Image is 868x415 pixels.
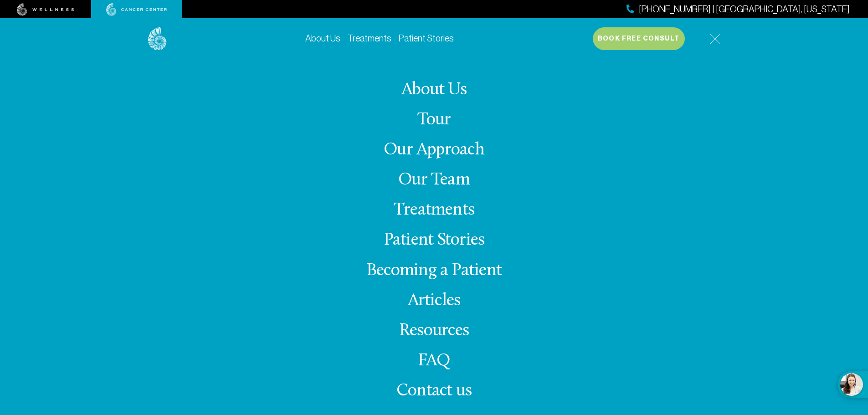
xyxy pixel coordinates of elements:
[627,3,850,16] a: [PHONE_NUMBER] | [GEOGRAPHIC_DATA], [US_STATE]
[408,292,461,310] a: Articles
[396,382,472,400] span: Contact us
[398,171,470,189] a: Our Team
[305,33,340,43] a: About Us
[17,3,74,16] img: wellness
[593,27,685,50] button: Book Free Consult
[401,81,467,99] a: About Us
[384,231,485,249] a: Patient Stories
[148,27,167,51] img: logo
[348,33,391,43] a: Treatments
[710,34,720,44] img: icon-hamburger
[106,3,167,16] img: cancer center
[384,141,484,159] a: Our Approach
[417,111,451,129] a: Tour
[399,33,454,43] a: Patient Stories
[394,201,474,219] a: Treatments
[366,262,502,280] a: Becoming a Patient
[399,322,469,340] a: Resources
[418,352,451,370] a: FAQ
[639,3,850,16] span: [PHONE_NUMBER] | [GEOGRAPHIC_DATA], [US_STATE]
